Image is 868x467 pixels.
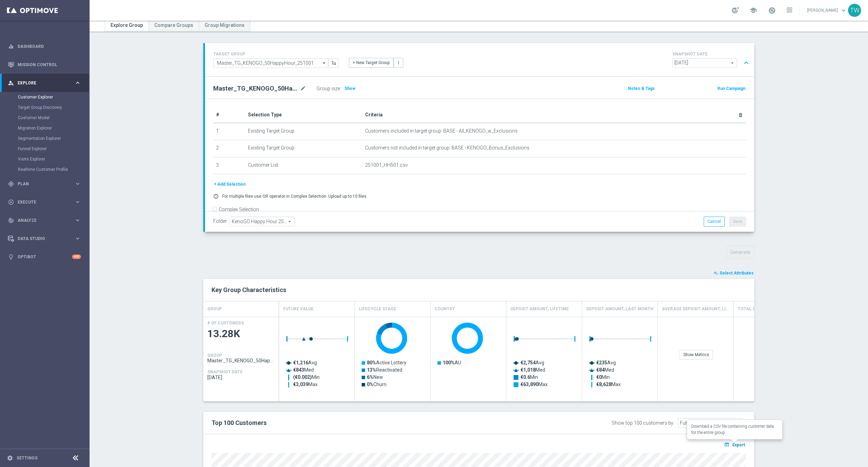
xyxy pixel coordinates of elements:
[205,22,245,28] span: Group Migrations
[321,59,328,68] i: arrow_drop_down
[704,217,725,226] button: Cancel
[18,136,72,141] a: Segmentation Explorer
[662,303,729,315] h4: Average Deposit Amount, Lifetime
[293,367,304,373] tspan: €843
[738,303,783,315] h4: Total GGR, Lifetime
[8,199,81,205] button: play_circle_outline Execute keyboard_arrow_right
[213,157,245,174] td: 3
[344,86,355,91] span: Show
[7,455,13,461] i: settings
[18,200,74,204] span: Execute
[365,112,383,117] span: Criteria
[367,360,406,365] text: Active Lottery
[8,181,81,187] div: gps_fixed Plan keyboard_arrow_right
[8,80,14,86] i: person_search
[213,52,339,56] h4: TARGET GROUP
[8,217,14,224] i: track_changes
[293,382,318,387] text: Max
[293,382,308,387] tspan: €3,039
[367,382,386,387] text: Churn
[18,156,72,162] a: Visits Explorer
[8,181,14,187] i: gps_fixed
[8,199,14,205] i: play_circle_outline
[596,374,610,380] text: Min
[213,140,245,157] td: 2
[8,44,81,49] button: equalizer Dashboard
[74,217,81,224] i: keyboard_arrow_right
[213,107,245,123] th: #
[714,271,719,276] i: playlist_add_check
[520,360,536,365] tspan: €2,754
[8,199,74,205] div: Execute
[207,303,222,315] h4: GROUP
[8,80,74,86] div: Explore
[8,236,81,241] button: Data Studio keyboard_arrow_right
[8,62,81,68] button: Mission Control
[596,382,611,387] tspan: €8,628
[8,181,74,187] div: Plan
[367,374,373,380] tspan: 6%
[18,133,89,144] div: Segmentation Explorer
[74,80,81,86] i: keyboard_arrow_right
[18,115,72,121] a: Customer Model
[340,86,341,92] label: :
[213,123,245,140] td: 1
[396,60,401,65] i: more_vert
[245,140,362,157] td: Existing Target Group
[8,218,81,223] button: track_changes Analyze keyboard_arrow_right
[394,58,403,68] button: more_vert
[207,375,275,380] span: 2025-09-30
[435,303,455,315] h4: Country
[8,254,14,260] i: lightbulb
[207,353,222,358] h4: GROUP
[18,237,74,241] span: Data Studio
[317,86,340,92] label: Group size
[18,37,81,55] a: Dashboard
[111,22,143,28] span: Explore Group
[8,254,81,260] button: lightbulb Optibot +10
[18,105,72,110] a: Target Group Discovery
[367,367,402,373] text: Reactivated
[520,374,530,380] tspan: €0.6
[74,180,81,187] i: keyboard_arrow_right
[74,235,81,242] i: keyboard_arrow_right
[520,367,545,373] text: Med
[367,374,383,380] text: New
[365,162,408,168] span: 251001_HH501.csv
[293,374,320,380] text: Min
[717,85,746,92] button: Run Campaign
[8,217,74,224] div: Analyze
[738,112,743,118] i: delete_forever
[713,269,754,277] button: playlist_add_check Select Attributes
[726,246,754,259] button: Generate
[680,350,713,360] div: Show Metrics
[213,58,328,68] input: Select Existing or Create New
[245,107,362,123] th: Selection Type
[724,442,731,447] i: open_in_browser
[443,360,461,365] text: AU
[18,94,72,100] a: Customer Explorer
[18,81,74,85] span: Explore
[18,182,74,186] span: Plan
[74,199,81,205] i: keyboard_arrow_right
[207,358,275,363] span: Master_TG_KENOGO_50HappyHour_251001
[213,180,246,188] button: + Add Selection
[293,360,317,365] text: Avg
[8,80,81,86] button: person_search Explore keyboard_arrow_right
[596,374,602,380] tspan: €0
[367,360,376,365] tspan: 80%
[18,144,89,154] div: Funnel Explorer
[8,236,74,242] div: Data Studio
[219,206,259,213] label: Complex Selection
[213,218,227,224] label: Folder
[207,321,244,325] h4: # OF CUSTOMERS
[222,194,366,199] p: For multiple files use OR operator in Complex Selection. Upload up to 10 files
[154,22,193,28] span: Compare Groups
[203,317,279,401] div: Press SPACE to select this row.
[367,382,373,387] tspan: 0%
